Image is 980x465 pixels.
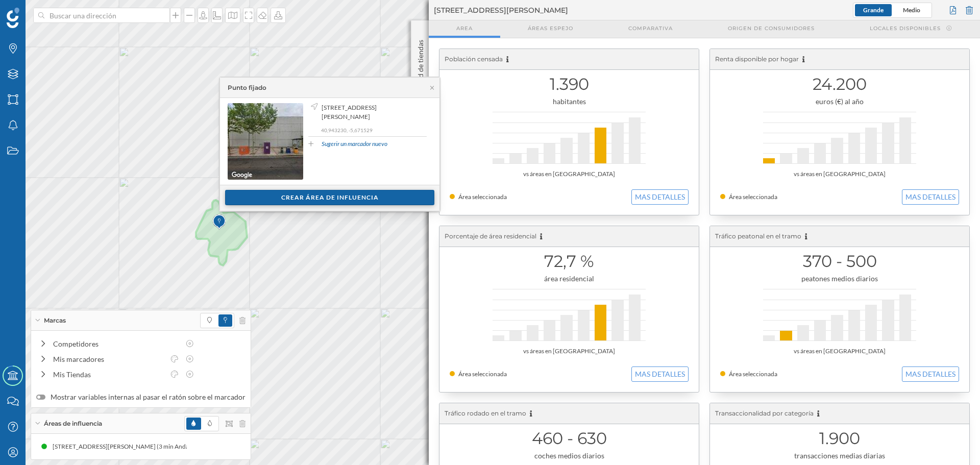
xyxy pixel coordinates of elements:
span: Origen de consumidores [728,25,815,32]
h1: 72,7 % [450,252,689,271]
div: Mis marcadores [53,354,164,364]
span: Grande [863,6,884,14]
p: 40,943230, -5,671529 [321,127,427,134]
div: habitantes [450,96,689,107]
span: Medio [903,6,920,14]
div: vs áreas en [GEOGRAPHIC_DATA] [720,346,959,356]
div: vs áreas en [GEOGRAPHIC_DATA] [450,169,689,179]
div: Población censada [439,49,699,70]
button: MAS DETALLES [631,189,689,205]
div: euros (€) al año [720,96,959,107]
a: Sugerir un marcador nuevo [322,139,387,149]
span: Comparativa [628,25,673,32]
div: Transaccionalidad por categoría [710,403,969,424]
div: vs áreas en [GEOGRAPHIC_DATA] [720,169,959,179]
div: Mis Tiendas [53,369,164,380]
div: Tráfico peatonal en el tramo [710,226,969,247]
span: Area [456,25,473,32]
div: Punto fijado [228,83,266,92]
div: Renta disponible por hogar [710,49,969,70]
div: área residencial [450,274,689,284]
span: Soporte [20,7,57,16]
img: streetview [228,103,303,180]
div: Tráfico rodado en el tramo [439,403,699,424]
span: Locales disponibles [870,25,941,32]
div: Porcentaje de área residencial [439,226,699,247]
span: Área seleccionada [458,370,507,378]
span: [STREET_ADDRESS][PERSON_NAME] [434,5,568,15]
label: Mostrar variables internas al pasar el ratón sobre el marcador [36,392,246,402]
span: [STREET_ADDRESS][PERSON_NAME] [322,103,424,121]
div: peatones medios diarios [720,274,959,284]
div: transacciones medias diarias [720,451,959,461]
span: Área seleccionada [729,370,777,378]
div: vs áreas en [GEOGRAPHIC_DATA] [450,346,689,356]
img: Marker [213,212,226,232]
span: Área seleccionada [458,193,507,201]
span: Marcas [44,316,66,325]
button: MAS DETALLES [902,366,959,382]
button: MAS DETALLES [631,366,689,382]
h1: 1.900 [720,429,959,448]
h1: 24.200 [720,75,959,94]
h1: 370 - 500 [720,252,959,271]
div: [STREET_ADDRESS][PERSON_NAME] (3 min Andando) [53,442,207,452]
span: Áreas de influencia [44,419,102,428]
div: Competidores [53,338,180,349]
img: Geoblink Logo [7,8,19,28]
h1: 1.390 [450,75,689,94]
p: Red de tiendas [415,36,426,86]
h1: 460 - 630 [450,429,689,448]
button: MAS DETALLES [902,189,959,205]
span: Áreas espejo [528,25,573,32]
div: coches medios diarios [450,451,689,461]
span: Área seleccionada [729,193,777,201]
